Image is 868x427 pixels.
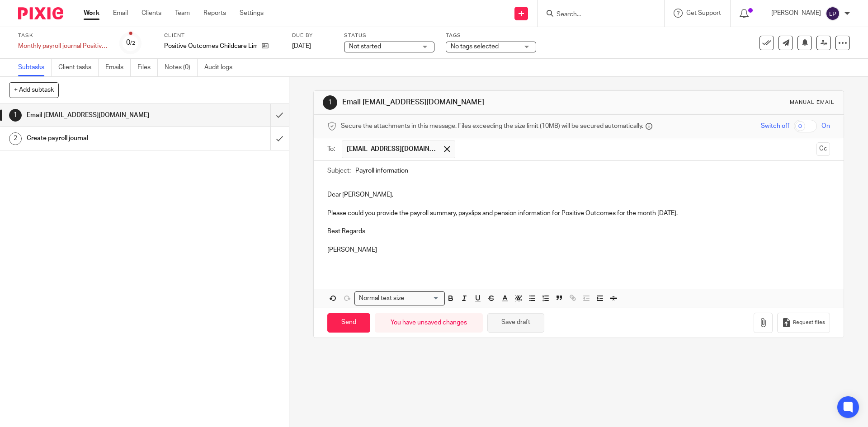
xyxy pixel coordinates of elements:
label: Due by [292,32,333,39]
label: Task [18,32,108,39]
a: Audit logs [204,59,239,76]
div: 0 [126,38,135,48]
p: [PERSON_NAME] [327,245,830,254]
a: Client tasks [58,59,99,76]
a: Settings [240,9,264,18]
a: Email [113,9,128,18]
button: Save draft [487,313,544,333]
div: Search for option [354,291,445,305]
a: Emails [105,59,131,76]
p: [PERSON_NAME] [771,9,821,18]
span: Request files [793,319,825,326]
a: Reports [203,9,226,18]
div: Manual email [790,99,835,106]
span: No tags selected [451,43,499,50]
button: Request files [777,313,830,333]
a: Work [84,9,99,18]
p: Best Regards [327,227,830,236]
a: Team [175,9,190,18]
span: Switch off [761,122,789,131]
a: Subtasks [18,59,52,76]
span: Secure the attachments in this message. Files exceeding the size limit (10MB) will be secured aut... [341,122,643,131]
button: + Add subtask [9,82,59,98]
small: /2 [130,41,135,46]
h1: Create payroll journal [27,131,183,145]
span: Normal text size [357,294,406,303]
button: Cc [816,142,830,156]
p: Dear [PERSON_NAME], [327,190,830,199]
label: Tags [446,32,536,39]
span: Not started [349,43,381,50]
div: 1 [323,95,337,110]
p: Please could you provide the payroll summary, payslips and pension information for Positive Outco... [327,209,830,218]
label: Status [344,32,434,39]
img: svg%3E [826,6,840,21]
span: Get Support [686,10,721,16]
a: Notes (0) [165,59,198,76]
label: Client [164,32,281,39]
a: Files [137,59,158,76]
div: Monthly payroll journal Positive Outcomes [18,42,108,51]
div: You have unsaved changes [375,313,483,333]
input: Search for option [407,294,439,303]
div: 2 [9,132,22,145]
span: [EMAIL_ADDRESS][DOMAIN_NAME] [347,145,437,154]
span: [DATE] [292,43,311,49]
h1: Email [EMAIL_ADDRESS][DOMAIN_NAME] [27,108,183,122]
input: Send [327,313,370,333]
a: Clients [142,9,161,18]
label: To: [327,145,337,154]
p: Positive Outcomes Childcare Limited [164,42,257,51]
span: On [821,122,830,131]
input: Search [556,11,637,19]
label: Subject: [327,166,351,175]
img: Pixie [18,7,63,19]
h1: Email [EMAIL_ADDRESS][DOMAIN_NAME] [342,98,598,107]
div: 1 [9,109,22,122]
